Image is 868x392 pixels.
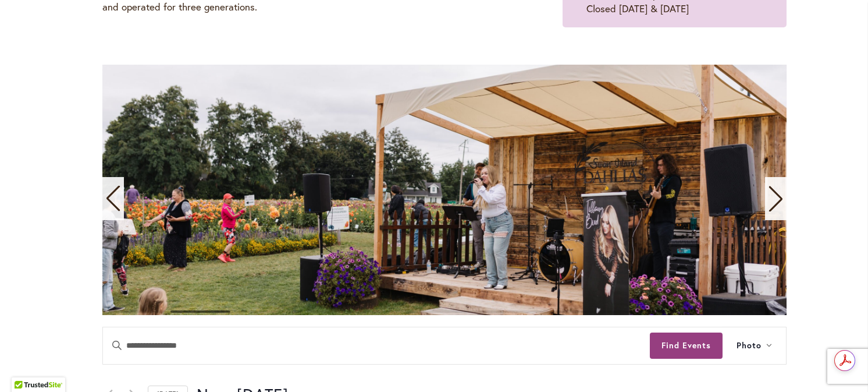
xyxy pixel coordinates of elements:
iframe: Launch Accessibility Center [9,351,41,383]
span: Photo [737,339,762,352]
swiper-slide: 2 / 11 [102,65,787,315]
button: Find Events [650,333,723,359]
input: Enter Keyword. Search for events by Keyword. [103,327,650,364]
button: Photo [723,327,786,364]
